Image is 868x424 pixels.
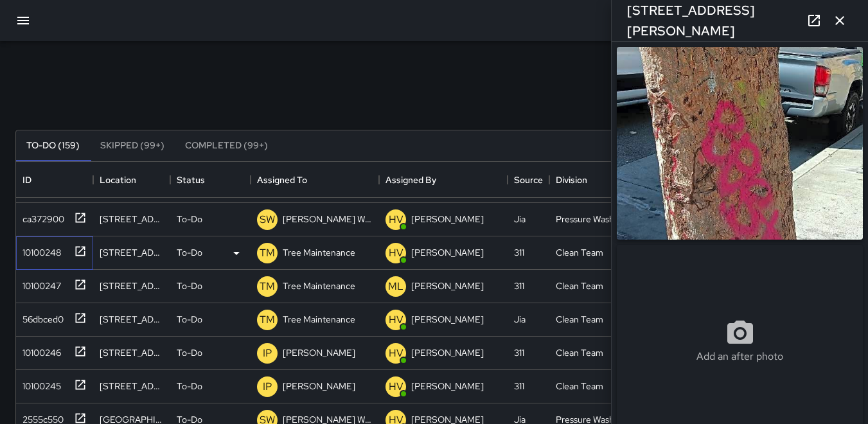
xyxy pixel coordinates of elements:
[556,346,603,359] div: Clean Team
[260,312,275,328] p: TM
[17,308,64,326] div: 56dbced0
[385,162,436,198] div: Assigned By
[177,246,202,259] p: To-Do
[283,380,355,393] p: [PERSON_NAME]
[411,246,484,259] p: [PERSON_NAME]
[411,313,484,326] p: [PERSON_NAME]
[16,130,90,161] button: To-Do (159)
[514,279,524,292] div: 311
[514,380,524,393] div: 311
[514,246,524,259] div: 311
[283,213,373,225] p: [PERSON_NAME] Weekly
[100,162,136,198] div: Location
[556,313,603,326] div: Clean Team
[283,246,355,259] p: Tree Maintenance
[411,213,484,225] p: [PERSON_NAME]
[16,162,93,198] div: ID
[100,313,164,326] div: 932 Mission Street
[556,380,603,393] div: Clean Team
[556,246,603,259] div: Clean Team
[411,380,484,393] p: [PERSON_NAME]
[177,313,202,326] p: To-Do
[283,279,355,292] p: Tree Maintenance
[556,213,623,225] div: Pressure Washing
[177,162,205,198] div: Status
[260,212,275,227] p: SW
[263,346,272,361] p: IP
[283,313,355,326] p: Tree Maintenance
[263,379,272,394] p: IP
[260,279,275,294] p: TM
[100,279,164,292] div: 1005 Market Street
[170,162,251,198] div: Status
[389,379,403,394] p: HV
[17,341,61,359] div: 10100246
[17,208,64,225] div: ca372900
[283,346,355,359] p: [PERSON_NAME]
[17,375,61,393] div: 10100245
[411,346,484,359] p: [PERSON_NAME]
[251,162,379,198] div: Assigned To
[22,162,31,198] div: ID
[379,162,508,198] div: Assigned By
[100,213,164,225] div: 93 10th Street
[549,162,630,198] div: Division
[100,380,164,393] div: 1099 Mission Street
[556,279,603,292] div: Clean Team
[257,162,307,198] div: Assigned To
[177,279,202,292] p: To-Do
[556,162,587,198] div: Division
[514,313,526,326] div: Jia
[93,162,170,198] div: Location
[177,213,202,225] p: To-Do
[389,312,403,328] p: HV
[514,346,524,359] div: 311
[389,346,403,361] p: HV
[17,241,61,259] div: 10100248
[100,246,164,259] div: 14 Larkin Street
[389,245,403,261] p: HV
[508,162,549,198] div: Source
[514,162,543,198] div: Source
[411,279,484,292] p: [PERSON_NAME]
[90,130,175,161] button: Skipped (99+)
[177,380,202,393] p: To-Do
[17,274,61,292] div: 10100247
[177,346,202,359] p: To-Do
[514,213,526,225] div: Jia
[389,212,403,227] p: HV
[100,346,164,359] div: 981 Mission Street
[388,279,403,294] p: ML
[175,130,278,161] button: Completed (99+)
[260,245,275,261] p: TM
